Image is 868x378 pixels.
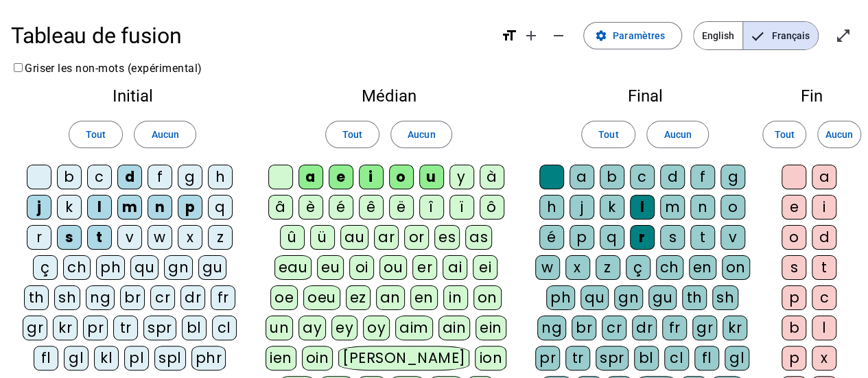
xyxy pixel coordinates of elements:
[480,165,504,189] div: à
[298,165,323,189] div: a
[113,316,138,340] div: tr
[523,27,539,44] mat-icon: add
[178,225,202,250] div: x
[720,195,745,220] div: o
[722,255,750,280] div: on
[465,225,492,250] div: as
[535,88,755,104] h2: Final
[825,126,853,143] span: Aucun
[572,316,596,340] div: br
[150,285,175,310] div: cr
[817,121,861,148] button: Aucun
[154,346,186,370] div: spl
[363,316,390,340] div: oy
[570,225,594,250] div: p
[57,225,82,250] div: s
[662,316,687,340] div: fr
[64,346,89,370] div: gl
[83,316,108,340] div: pr
[11,62,202,75] label: Griser les non-mots (expérimental)
[180,285,205,310] div: dr
[117,165,142,189] div: d
[280,225,305,250] div: û
[340,225,368,250] div: au
[443,255,467,280] div: ai
[208,225,233,250] div: z
[656,255,683,280] div: ch
[374,225,399,250] div: ar
[148,165,172,189] div: f
[830,22,857,49] button: Entrer en plein écran
[570,195,594,220] div: j
[404,225,429,250] div: or
[298,195,323,220] div: è
[69,121,123,148] button: Tout
[117,195,142,220] div: m
[266,346,296,370] div: ien
[410,285,438,310] div: en
[693,21,819,50] mat-button-toggle-group: Language selection
[359,195,384,220] div: ê
[600,225,624,250] div: q
[782,255,806,280] div: s
[265,88,513,104] h2: Médian
[54,285,80,310] div: sh
[580,285,609,310] div: qu
[329,165,353,189] div: e
[835,27,852,44] mat-icon: open_in_full
[476,316,506,340] div: ein
[310,225,335,250] div: ü
[419,195,444,220] div: î
[646,121,708,148] button: Aucun
[682,285,707,310] div: th
[812,346,836,370] div: x
[148,225,172,250] div: w
[412,255,437,280] div: er
[689,255,716,280] div: en
[22,88,243,104] h2: Initial
[143,316,176,340] div: spr
[34,346,58,370] div: fl
[395,316,433,340] div: aim
[274,255,312,280] div: eau
[130,255,159,280] div: qu
[634,346,659,370] div: bl
[565,255,590,280] div: x
[87,195,112,220] div: l
[501,27,517,44] mat-icon: format_size
[782,225,806,250] div: o
[812,285,836,310] div: c
[317,255,344,280] div: eu
[87,165,112,189] div: c
[690,225,715,250] div: t
[694,346,719,370] div: fl
[303,285,340,310] div: oeu
[325,121,379,148] button: Tout
[692,316,717,340] div: gr
[208,165,233,189] div: h
[535,346,560,370] div: pr
[550,27,567,44] mat-icon: remove
[182,316,207,340] div: bl
[23,316,47,340] div: gr
[390,121,452,148] button: Aucun
[581,121,635,148] button: Tout
[151,126,178,143] span: Aucun
[774,126,794,143] span: Tout
[660,165,685,189] div: d
[602,316,626,340] div: cr
[27,225,51,250] div: r
[777,88,846,104] h2: Fin
[346,285,371,310] div: ez
[342,126,362,143] span: Tout
[86,126,106,143] span: Tout
[660,195,685,220] div: m
[723,316,747,340] div: kr
[600,165,624,189] div: b
[33,255,58,280] div: ç
[812,225,836,250] div: d
[600,195,624,220] div: k
[449,165,474,189] div: y
[63,255,91,280] div: ch
[565,346,590,370] div: tr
